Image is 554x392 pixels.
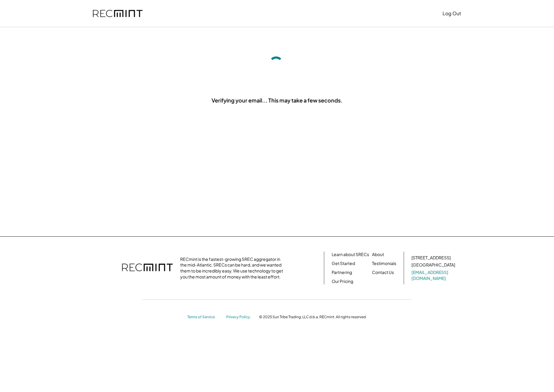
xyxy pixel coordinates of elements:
[259,315,367,319] div: © 2025 Sun Tribe Trading, LLC d.b.a. RECmint. All rights reserved.
[332,269,352,275] a: Partnering
[372,252,384,258] a: About
[93,10,143,17] img: recmint-logotype%403x.png
[411,269,456,281] a: [EMAIL_ADDRESS][DOMAIN_NAME]
[187,315,220,320] a: Terms of Service
[443,7,461,19] button: Log Out
[180,256,286,280] div: RECmint is the fastest-growing SREC aggregator in the mid-Atlantic. SRECs can be hard, and we wan...
[122,258,173,278] img: recmint-logotype%403x.png
[332,252,369,258] a: Learn about SRECs
[332,261,355,267] a: Get Started
[372,261,396,267] a: Testimonials
[372,269,394,275] a: Contact Us
[332,278,353,284] a: Our Pricing
[411,255,451,261] div: [STREET_ADDRESS]
[226,315,253,320] a: Privacy Policy
[212,97,342,104] div: Verifying your email... This may take a few seconds.
[411,262,455,268] div: [GEOGRAPHIC_DATA]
